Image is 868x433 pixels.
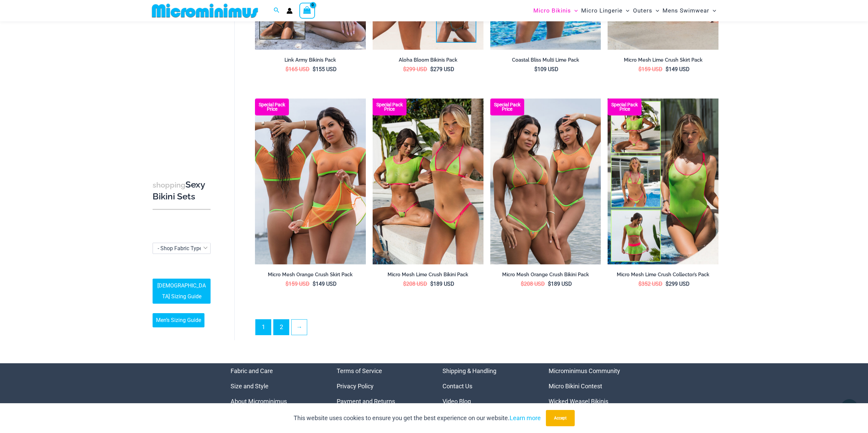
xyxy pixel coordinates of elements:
[663,2,709,19] span: Mens Swimwear
[403,66,427,72] bdi: 299 USD
[149,3,261,18] img: MM SHOP LOGO FLAT
[549,398,608,405] a: Wicked Weasel Bikinis
[549,363,638,409] aside: Footer Widget 4
[403,66,406,72] span: $
[255,57,366,63] h2: Link Army Bikinis Pack
[490,99,601,264] a: Bikini Pack Orange Micro Mesh Orange Crush 312 Tri Top 456 Micro 02Micro Mesh Orange Crush 312 Tr...
[337,383,374,390] a: Privacy Policy
[490,99,601,264] img: Bikini Pack Orange
[490,272,601,280] a: Micro Mesh Orange Crush Bikini Pack
[533,2,571,19] span: Micro Bikinis
[608,57,718,66] a: Micro Mesh Lime Crush Skirt Pack
[608,272,718,278] h2: Micro Mesh Lime Crush Collector’s Pack
[255,272,366,278] h2: Micro Mesh Orange Crush Skirt Pack
[153,313,204,328] a: Men’s Sizing Guide
[442,367,496,374] a: Shipping & Handling
[231,363,320,409] nav: Menu
[337,363,426,409] nav: Menu
[521,281,545,287] bdi: 208 USD
[255,99,366,264] img: Skirt Pack Orange
[430,281,433,287] span: $
[490,57,601,66] a: Coastal Bliss Multi Lime Pack
[299,3,315,18] a: View Shopping Cart, empty
[158,245,202,252] span: - Shop Fabric Type
[608,99,718,264] a: Collectors Pack Lime Micro Mesh Lime Crush 366 Crop Top 456 Micro 05Micro Mesh Lime Crush 366 Cro...
[255,99,366,264] a: Skirt Pack Orange Micro Mesh Orange Crush 366 Crop Top 511 Skirt 03Micro Mesh Orange Crush 366 Cr...
[638,66,663,72] bdi: 159 USD
[666,66,690,72] bdi: 149 USD
[430,281,454,287] bdi: 189 USD
[608,272,718,280] a: Micro Mesh Lime Crush Collector’s Pack
[623,2,629,19] span: Menu Toggle
[532,2,579,19] a: Micro BikinisMenu ToggleMenu Toggle
[231,398,287,405] a: About Microminimus
[442,383,472,390] a: Contact Us
[285,66,289,72] span: $
[442,363,532,409] nav: Menu
[638,281,642,287] span: $
[709,2,716,19] span: Menu Toggle
[373,57,484,66] a: Aloha Bloom Bikinis Pack
[287,8,293,14] a: Account icon link
[549,383,602,390] a: Micro Bikini Contest
[373,272,484,278] h2: Micro Mesh Lime Crush Bikini Pack
[666,66,669,72] span: $
[549,367,620,374] a: Microminimus Community
[652,2,659,19] span: Menu Toggle
[285,281,289,287] span: $
[571,2,578,19] span: Menu Toggle
[403,281,427,287] bdi: 208 USD
[442,363,532,409] aside: Footer Widget 3
[666,281,669,287] span: $
[531,1,719,20] nav: Site Navigation
[442,398,471,405] a: Video Blog
[153,23,214,158] iframe: TrustedSite Certified
[231,383,269,390] a: Size and Style
[153,243,211,254] span: - Shop Fabric Type
[549,363,638,409] nav: Menu
[638,66,642,72] span: $
[255,57,366,66] a: Link Army Bikinis Pack
[313,281,316,287] span: $
[666,281,690,287] bdi: 299 USD
[373,272,484,280] a: Micro Mesh Lime Crush Bikini Pack
[153,243,210,254] span: - Shop Fabric Type
[231,367,273,374] a: Fabric and Care
[510,414,541,421] a: Learn more
[638,281,663,287] bdi: 352 USD
[490,57,601,63] h2: Coastal Bliss Multi Lime Pack
[255,272,366,280] a: Micro Mesh Orange Crush Skirt Pack
[255,319,718,339] nav: Product Pagination
[608,103,642,111] b: Special Pack Price
[373,99,484,264] a: Bikini Pack Lime Micro Mesh Lime Crush 366 Crop Top 456 Micro 05Micro Mesh Lime Crush 366 Crop To...
[285,66,310,72] bdi: 165 USD
[313,66,337,72] bdi: 155 USD
[313,281,337,287] bdi: 149 USD
[430,66,433,72] span: $
[373,103,407,111] b: Special Pack Price
[403,281,406,287] span: $
[534,66,558,72] bdi: 109 USD
[548,281,572,287] bdi: 189 USD
[274,320,289,335] a: Page 2
[546,410,575,426] button: Accept
[579,2,631,19] a: Micro LingerieMenu ToggleMenu Toggle
[490,103,524,111] b: Special Pack Price
[581,2,623,19] span: Micro Lingerie
[231,363,320,409] aside: Footer Widget 1
[631,2,661,19] a: OutersMenu ToggleMenu Toggle
[153,181,185,189] span: shopping
[490,272,601,278] h2: Micro Mesh Orange Crush Bikini Pack
[153,279,211,304] a: [DEMOGRAPHIC_DATA] Sizing Guide
[521,281,524,287] span: $
[292,320,307,335] a: →
[255,103,289,111] b: Special Pack Price
[294,413,541,423] p: This website uses cookies to ensure you get the best experience on our website.
[608,99,718,264] img: Collectors Pack Lime
[661,2,718,19] a: Mens SwimwearMenu ToggleMenu Toggle
[534,66,537,72] span: $
[430,66,454,72] bdi: 279 USD
[548,281,551,287] span: $
[256,320,271,335] span: Page 1
[274,6,280,15] a: Search icon link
